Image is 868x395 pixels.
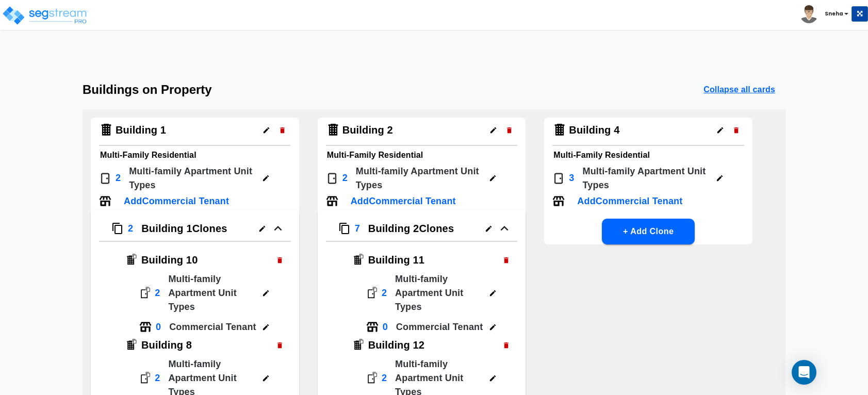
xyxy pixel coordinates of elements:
[326,172,338,185] img: Door Icon
[382,287,387,299] h4: 2
[355,222,360,236] p: 7
[583,164,708,192] p: Multi-family Apartment Unit Type s
[318,210,526,252] button: Clone Icon7Building 2Clones
[99,195,111,207] img: Tenant Icon
[83,83,212,97] h3: Buildings on Property
[326,195,338,207] img: Tenant Icon
[141,254,272,267] h4: Building 10
[569,124,619,137] h4: Building 4
[128,222,133,236] p: 2
[602,219,695,244] button: + Add Clone
[569,171,574,185] p: 3
[2,5,89,26] img: logo_pro_r.png
[395,272,485,314] p: Multi-family Apartment Unit Type s
[368,221,454,236] p: Building 2 Clones
[396,320,485,334] p: Commercial Tenant
[366,287,378,299] img: Door Icon
[552,195,565,207] img: Tenant Icon
[366,321,379,333] img: Tenant Icon
[792,360,816,385] div: Open Intercom Messenger
[366,372,378,384] img: Door Icon
[139,287,151,299] img: Door Icon
[168,272,258,314] p: Multi-family Apartment Unit Type s
[703,84,775,96] p: Collapse all cards
[116,171,121,185] p: 2
[91,210,299,252] button: Clone Icon2Building 1Clones
[356,164,481,192] p: Multi-family Apartment Unit Type s
[327,148,517,162] h6: Multi-Family Residential
[825,10,843,18] b: Sneha
[99,172,111,185] img: Door Icon
[125,254,137,266] img: Building Icon
[155,372,160,384] h4: 2
[368,254,499,267] h4: Building 11
[338,222,351,235] img: Clone Icon
[129,164,254,192] p: Multi-family Apartment Unit Type s
[352,339,364,351] img: Building Icon
[141,339,272,352] h4: Building 8
[351,194,456,208] p: Add Commercial Tenant
[382,372,387,384] h4: 2
[553,148,743,162] h6: Multi-Family Residential
[155,287,160,299] h4: 2
[156,321,161,333] h4: 0
[141,221,227,236] p: Building 1 Clones
[125,339,137,351] img: Building Icon
[383,321,388,333] h4: 0
[99,123,113,137] img: Building Icon
[577,194,682,208] p: Add Commercial Tenant
[111,222,124,235] img: Clone Icon
[100,148,290,162] h6: Multi-Family Residential
[116,124,166,137] h4: Building 1
[368,339,499,352] h4: Building 12
[139,321,152,333] img: Tenant Icon
[800,5,818,23] img: avatar.png
[342,171,348,185] p: 2
[169,320,258,334] p: Commercial Tenant
[352,254,364,266] img: Building Icon
[552,172,565,185] img: Door Icon
[326,123,340,137] img: Building Icon
[124,194,229,208] p: Add Commercial Tenant
[139,372,151,384] img: Door Icon
[552,123,567,137] img: Building Icon
[342,124,393,137] h4: Building 2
